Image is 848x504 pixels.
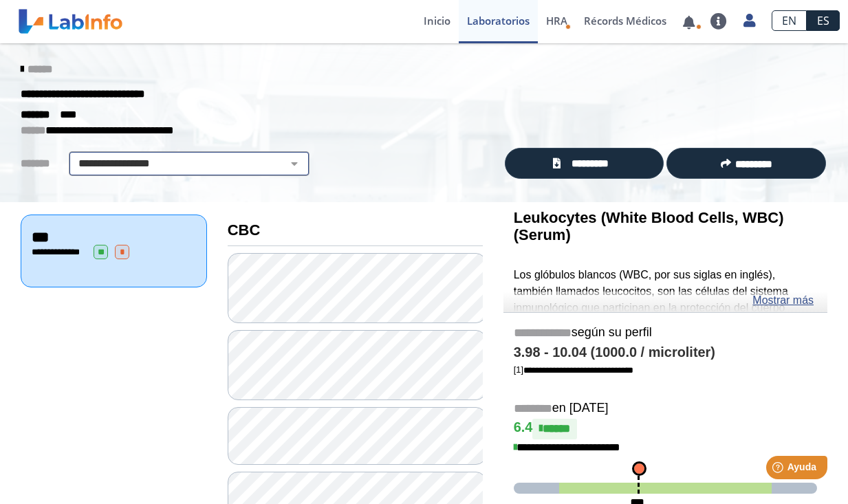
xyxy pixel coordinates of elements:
b: CBC [228,221,261,239]
b: Leukocytes (White Blood Cells, WBC) (Serum) [514,209,784,243]
span: HRA [546,14,567,28]
a: Mostrar más [752,292,814,309]
h5: en [DATE] [514,401,817,417]
a: [1] [514,364,633,375]
h5: según su perfil [514,325,817,341]
a: ES [807,10,840,31]
a: EN [772,10,807,31]
h4: 3.98 - 10.04 (1000.0 / microliter) [514,344,817,361]
h4: 6.4 [514,419,817,439]
iframe: Help widget launcher [726,450,833,489]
